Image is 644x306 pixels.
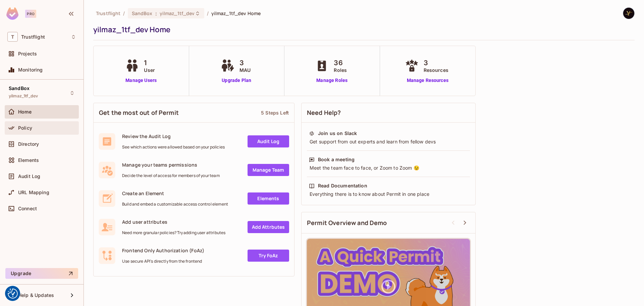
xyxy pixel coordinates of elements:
span: MAU [239,67,251,74]
li: / [207,10,209,16]
div: Book a meeting [318,156,355,163]
span: See which actions were allowed based on your policies [122,144,225,150]
span: Permit Overview and Demo [307,219,387,227]
span: User [144,67,155,74]
div: Get support from out experts and learn from fellow devs [309,138,468,145]
li: / [123,10,125,16]
span: Monitoring [18,67,43,73]
span: Connect [18,206,37,211]
img: SReyMgAAAABJRU5ErkJggg== [6,7,18,20]
img: Revisit consent button [8,289,18,299]
span: Add user attributes [122,219,225,225]
span: Projects [18,51,37,56]
div: Everything there is to know about Permit in one place [309,191,468,198]
span: Audit Log [18,174,40,179]
span: Build and embed a customizable access control element [122,202,228,207]
span: 36 [334,58,347,68]
div: yilmaz_1tf_dev Home [93,25,631,35]
span: yilmaz_1tf_dev [9,93,38,99]
a: Add Attrbutes [248,221,289,233]
span: yilmaz_1tf_dev Home [211,10,261,16]
div: Meet the team face to face, or Zoom to Zoom 😉 [309,165,468,171]
span: Need Help? [307,108,341,117]
button: Upgrade [5,268,78,279]
span: Need more granular policies? Try adding user attributes [122,230,225,235]
span: Resources [424,67,448,74]
button: Consent Preferences [8,289,18,299]
div: Read Documentation [318,182,367,189]
a: Elements [248,192,289,205]
span: Workspace: Trustflight [21,34,45,40]
span: Review the Audit Log [122,133,225,139]
span: Use secure API's directly from the frontend [122,259,204,264]
span: Directory [18,141,39,147]
div: 5 Steps Left [261,110,289,116]
span: Home [18,109,32,115]
a: Manage Roles [314,77,350,84]
span: Decide the level of access for members of your team [122,173,220,178]
a: Manage Team [248,164,289,176]
span: 3 [424,58,448,68]
span: Roles [334,67,347,74]
a: Manage Resources [404,77,452,84]
span: Policy [18,125,32,131]
span: Create an Element [122,190,228,196]
span: Help & Updates [18,293,54,298]
span: URL Mapping [18,190,49,195]
span: yilmaz_1tf_dev [160,10,195,16]
span: SandBox [132,10,153,16]
a: Upgrade Plan [219,77,254,84]
a: Audit Log [248,135,289,147]
span: the active workspace [96,10,120,16]
span: Get the most out of Permit [99,108,179,117]
span: Manage your teams permissions [122,162,220,168]
span: : [155,11,157,16]
a: Try FoAz [248,250,289,262]
div: Pro [25,10,36,18]
span: Frontend Only Authorization (FoAz) [122,247,204,254]
span: 1 [144,58,155,68]
span: 3 [239,58,251,68]
img: Yilmaz Alizadeh [623,8,634,19]
span: Elements [18,158,39,163]
span: SandBox [9,86,30,91]
span: T [7,32,18,42]
a: Manage Users [124,77,158,84]
div: Join us on Slack [318,130,357,137]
